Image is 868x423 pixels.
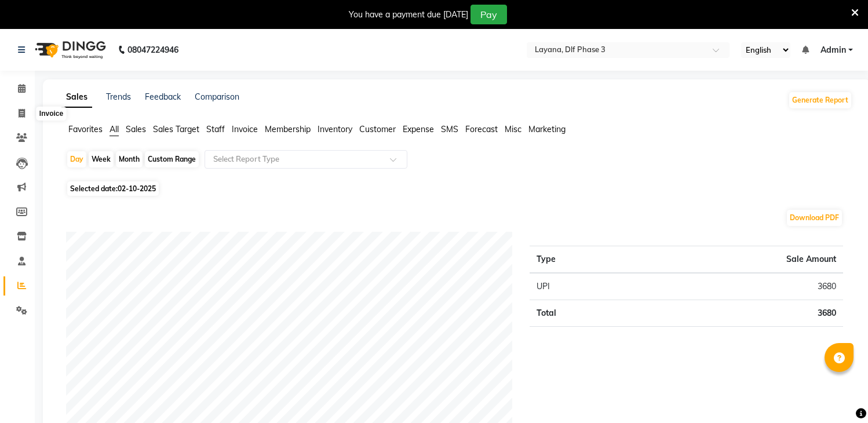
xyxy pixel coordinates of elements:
[89,151,114,167] div: Week
[110,124,119,134] span: All
[195,92,239,102] a: Comparison
[403,124,434,134] span: Expense
[68,124,103,134] span: Favorites
[349,9,468,21] div: You have a payment due [DATE]
[206,124,225,134] span: Staff
[820,44,846,56] span: Admin
[505,124,521,134] span: Misc
[145,92,181,102] a: Feedback
[530,300,638,327] td: Total
[638,246,843,274] th: Sale Amount
[787,210,842,226] button: Download PDF
[359,124,396,134] span: Customer
[118,184,156,193] span: 02-10-2025
[638,273,843,300] td: 3680
[106,92,131,102] a: Trends
[127,34,178,66] b: 08047224946
[441,124,458,134] span: SMS
[465,124,498,134] span: Forecast
[116,151,143,167] div: Month
[126,124,146,134] span: Sales
[789,92,851,108] button: Generate Report
[153,124,199,134] span: Sales Target
[528,124,566,134] span: Marketing
[318,124,352,134] span: Inventory
[30,34,109,66] img: logo
[265,124,311,134] span: Membership
[232,124,258,134] span: Invoice
[530,273,638,300] td: UPI
[471,5,507,24] button: Pay
[37,107,66,121] div: Invoice
[819,377,856,411] iframe: chat widget
[61,87,92,108] a: Sales
[530,246,638,274] th: Type
[145,151,199,167] div: Custom Range
[67,151,86,167] div: Day
[638,300,843,327] td: 3680
[67,181,159,196] span: Selected date:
